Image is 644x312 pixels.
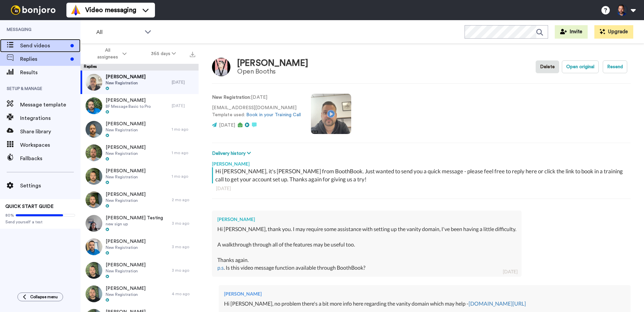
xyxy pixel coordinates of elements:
span: QUICK START GUIDE [5,204,54,209]
a: [PERSON_NAME]New Registration4 mo ago [80,282,199,306]
a: [PERSON_NAME] Testingnew sign up3 mo ago [80,212,199,235]
span: [PERSON_NAME] [106,285,146,292]
a: [PERSON_NAME]BF Message Basic to Pro[DATE] [80,94,199,118]
button: Open original [562,60,599,73]
div: [DATE] [216,185,627,192]
span: Results [20,69,80,77]
div: [PERSON_NAME] [237,58,308,68]
strong: New Registration [212,95,250,100]
div: Hi [PERSON_NAME], thank you. I may require some assistance with setting up the vanity domain, I'v... [217,225,516,264]
img: 9507dcc8-c21c-4da0-bd3d-fd210005145c-thumb.jpg [86,191,102,208]
img: 48d20f44-f495-44b5-a6d7-1abd13c628c4-thumb.jpg [86,121,102,138]
div: [PERSON_NAME] [212,157,631,167]
img: cabf69cf-4245-45c0-bbf1-015420147f5e-thumb.jpg [86,97,102,114]
a: [PERSON_NAME]New Registration[DATE] [80,71,199,94]
span: [PERSON_NAME] [106,168,146,174]
span: [PERSON_NAME] [106,121,146,127]
img: 976edb14-3aa0-44e8-9458-88445308bf56-thumb.jpg [86,74,102,91]
img: export.svg [190,52,195,57]
img: vm-color.svg [70,5,81,15]
span: BF Message Basic to Pro [106,104,151,109]
div: . Is this video message function available through BoothBook? [217,264,516,272]
span: Workspaces [20,141,80,149]
p: : [DATE] [212,94,301,101]
button: Delete [536,60,559,73]
span: New Registration [106,80,146,86]
span: New Registration [106,127,146,133]
span: Replies [20,55,68,63]
div: 4 mo ago [172,291,195,297]
div: [PERSON_NAME] [217,216,516,223]
span: Settings [20,182,80,190]
p: [EMAIL_ADDRESS][DOMAIN_NAME] Template used: [212,104,301,119]
a: [PERSON_NAME]New Registration1 mo ago [80,165,199,188]
button: Upgrade [594,25,633,39]
button: 365 days [139,48,188,60]
div: [DATE] [172,80,195,85]
span: Share library [20,128,80,136]
button: Export all results that match these filters now. [188,49,197,59]
span: All assignees [94,47,121,60]
img: 87e090d4-493b-4f3d-befa-50e96bb6cb32-thumb.jpg [86,168,102,185]
span: Send videos [20,42,68,50]
span: Send yourself a test [5,219,75,225]
span: 80% [5,213,14,218]
div: Replies [80,64,199,71]
div: 3 mo ago [172,268,195,273]
span: Message template [20,101,80,109]
img: Image of Chris Wong [212,58,230,76]
span: All [96,28,141,36]
img: ec474950-96a1-4567-a489-ca4b8bb9c565-thumb.jpg [86,215,102,232]
img: aace3058-71bc-417e-8e24-766c364202fa-thumb.jpg [86,144,102,161]
img: bj-logo-header-white.svg [8,5,58,15]
span: Collapse menu [30,294,58,300]
button: Delivery history [212,150,253,157]
a: [PERSON_NAME]New Registration1 mo ago [80,118,199,141]
img: 3b87d20e-45b0-4443-a944-6df32195c85f-thumb.jpg [86,262,102,279]
span: [PERSON_NAME] [106,238,146,245]
a: [DOMAIN_NAME][URL] [469,300,526,307]
div: 3 mo ago [172,221,195,226]
span: New Registration [106,174,146,180]
div: Hi [PERSON_NAME], it's [PERSON_NAME] from BoothBook. Just wanted to send you a quick message - pl... [215,167,629,183]
button: All assignees [82,44,139,63]
button: Invite [555,25,588,39]
a: [PERSON_NAME]New Registration3 mo ago [80,235,199,259]
span: New Registration [106,292,146,297]
div: [PERSON_NAME] [224,291,625,297]
span: [PERSON_NAME] Testing [106,215,163,221]
div: 3 mo ago [172,244,195,250]
span: [DATE] [219,123,235,128]
a: p.s [217,264,224,271]
span: New Registration [106,198,146,203]
span: [PERSON_NAME] [106,144,146,151]
span: [PERSON_NAME] [106,74,146,80]
span: [PERSON_NAME] [106,97,151,104]
div: [DATE] [172,103,195,108]
div: Open Booths [237,68,308,75]
img: 840ce18e-9a61-4fbe-ac12-4e29b5f0b0e3-thumb.jpg [86,238,102,255]
span: New Registration [106,268,146,274]
span: [PERSON_NAME] [106,262,146,268]
button: Resend [603,60,627,73]
span: Integrations [20,114,80,122]
span: New Registration [106,151,146,156]
div: [DATE] [503,268,518,275]
span: Video messaging [85,5,136,15]
a: [PERSON_NAME]New Registration3 mo ago [80,259,199,282]
span: Fallbacks [20,154,80,163]
a: [PERSON_NAME]New Registration2 mo ago [80,188,199,212]
span: New Registration [106,245,146,250]
img: e5e86eb7-e2f0-4414-a373-9edc8c9e923d-thumb.jpg [86,285,102,302]
span: [PERSON_NAME] [106,191,146,198]
a: Book in your Training Call [246,113,301,117]
div: 2 mo ago [172,197,195,203]
a: [PERSON_NAME]New Registration1 mo ago [80,141,199,165]
div: 1 mo ago [172,174,195,179]
span: new sign up [106,221,163,227]
button: Collapse menu [17,293,63,301]
div: 1 mo ago [172,127,195,132]
div: 1 mo ago [172,150,195,155]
